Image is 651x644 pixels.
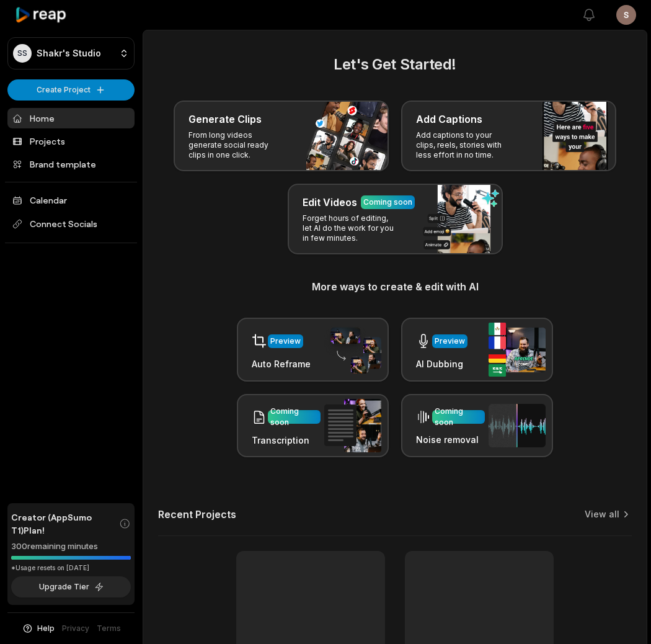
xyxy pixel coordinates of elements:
[11,511,119,537] span: Creator (AppSumo T1) Plan!
[158,508,236,521] h2: Recent Projects
[252,357,311,370] h3: Auto Reframe
[13,44,32,63] div: SS
[62,623,89,634] a: Privacy
[416,130,512,160] p: Add captions to your clips, reels, stories with less effort in no time.
[7,79,135,101] button: Create Project
[270,406,318,428] div: Coming soon
[416,357,467,370] h3: AI Dubbing
[7,190,135,210] a: Calendar
[188,112,262,127] h3: Generate Clips
[324,399,381,452] img: transcription.png
[489,323,546,377] img: ai_dubbing.png
[489,404,546,447] img: noise_removal.png
[270,336,301,347] div: Preview
[324,326,381,374] img: auto_reframe.png
[252,434,321,447] h3: Transcription
[158,53,632,76] h2: Let's Get Started!
[303,213,399,243] p: Forget hours of editing, let AI do the work for you in few minutes.
[97,623,121,634] a: Terms
[11,563,131,573] div: *Usage resets on [DATE]
[188,130,285,160] p: From long videos generate social ready clips in one click.
[7,213,135,235] span: Connect Socials
[11,576,131,597] button: Upgrade Tier
[11,540,131,553] div: 300 remaining minutes
[7,108,135,128] a: Home
[22,623,55,634] button: Help
[37,623,55,634] span: Help
[585,508,619,521] a: View all
[416,433,485,446] h3: Noise removal
[435,406,482,428] div: Coming soon
[7,131,135,151] a: Projects
[303,195,357,210] h3: Edit Videos
[7,154,135,174] a: Brand template
[363,197,412,208] div: Coming soon
[158,279,632,294] h3: More ways to create & edit with AI
[416,112,482,127] h3: Add Captions
[37,48,101,59] p: Shakr's Studio
[435,336,465,347] div: Preview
